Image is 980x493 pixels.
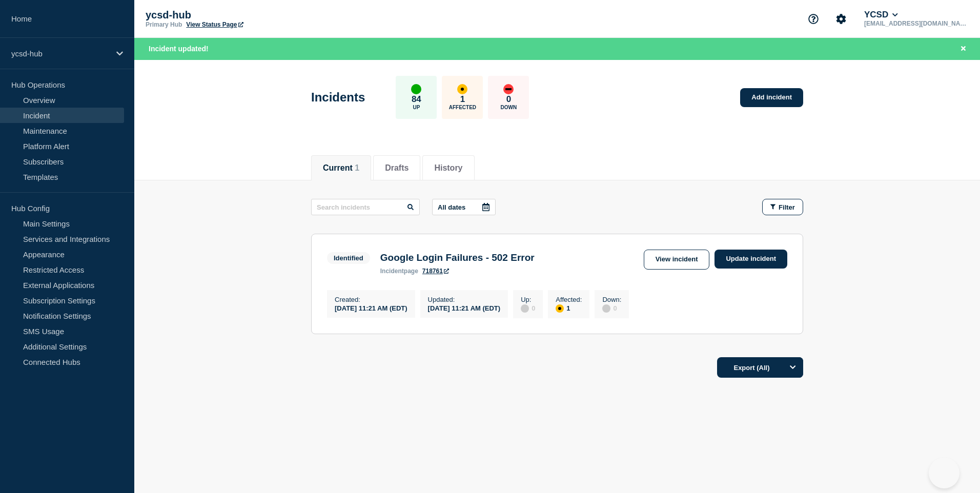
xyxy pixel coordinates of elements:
[521,304,529,313] div: disabled
[412,94,421,105] p: 84
[762,199,803,215] button: Filter
[929,458,959,488] iframe: Help Scout Beacon - Open
[740,88,803,107] a: Add incident
[327,252,370,264] span: Identified
[957,43,970,55] button: Close banner
[460,94,465,105] p: 1
[457,84,467,94] div: affected
[556,304,564,313] div: affected
[521,303,535,313] div: 0
[501,105,517,110] p: Down
[335,303,407,312] div: [DATE] 11:21 AM (EDT)
[146,9,351,21] p: ycsd-hub
[556,303,582,313] div: 1
[411,84,421,94] div: up
[311,90,365,105] h1: Incidents
[149,45,209,53] span: Incident updated!
[506,94,511,105] p: 0
[779,203,795,211] span: Filter
[380,252,535,263] h3: Google Login Failures - 502 Error
[521,296,535,303] p: Up :
[355,163,359,172] span: 1
[556,296,582,303] p: Affected :
[146,21,182,28] p: Primary Hub
[428,303,501,312] div: [DATE] 11:21 AM (EDT)
[311,199,420,215] input: Search incidents
[783,357,803,378] button: Options
[449,105,476,110] p: Affected
[717,357,803,378] button: Export (All)
[11,49,110,58] p: ycsd-hub
[186,21,243,28] a: View Status Page
[602,296,621,303] p: Down :
[862,10,900,20] button: YCSD
[428,296,501,303] p: Updated :
[413,105,420,110] p: Up
[422,268,449,275] a: 718761
[434,163,462,173] button: History
[335,296,407,303] p: Created :
[602,304,610,313] div: disabled
[385,163,409,173] button: Drafts
[830,8,852,30] button: Account settings
[380,268,404,275] span: incident
[714,250,787,269] a: Update incident
[803,8,824,30] button: Support
[323,163,359,173] button: Current 1
[438,203,465,211] p: All dates
[644,250,710,270] a: View incident
[380,268,418,275] p: page
[862,20,969,27] p: [EMAIL_ADDRESS][DOMAIN_NAME]
[503,84,514,94] div: down
[432,199,496,215] button: All dates
[602,303,621,313] div: 0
